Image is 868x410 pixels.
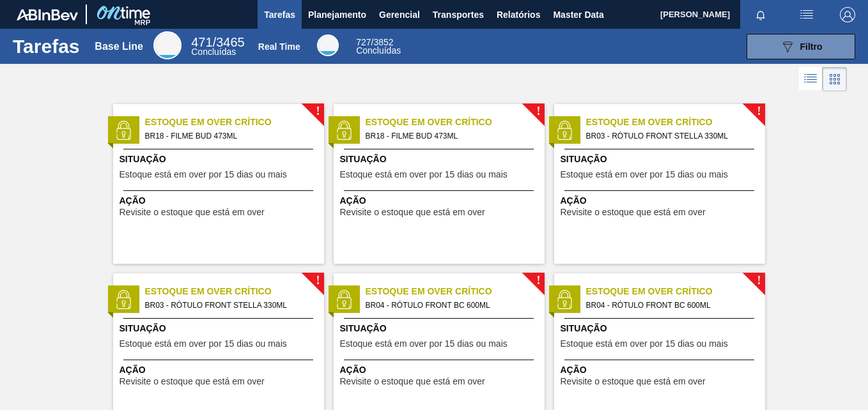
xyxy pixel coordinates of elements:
img: status [114,121,133,140]
span: Revisite o estoque que está em over [120,377,265,386]
span: / 3852 [356,37,393,47]
span: Estoque está em over por 15 dias ou mais [120,339,287,349]
span: 471 [191,35,212,49]
span: Ação [340,194,541,208]
span: Concluídas [356,45,401,56]
span: ! [757,276,761,285]
span: BR03 - RÓTULO FRONT STELLA 330ML [586,129,755,143]
span: Ação [561,363,762,377]
span: Situação [120,153,321,166]
span: BR18 - FILME BUD 473ML [366,129,534,143]
span: Ação [120,194,321,208]
span: BR18 - FILME BUD 473ML [145,129,314,143]
span: Situação [561,153,762,166]
span: Revisite o estoque que está em over [561,208,706,217]
span: Estoque está em over por 15 dias ou mais [340,339,508,349]
span: Relatórios [497,7,540,22]
button: Filtro [747,34,855,59]
span: Revisite o estoque que está em over [561,377,706,386]
div: Visão em Lista [799,67,823,91]
span: Revisite o estoque que está em over [120,208,265,217]
img: status [555,290,574,309]
div: Visão em Cards [823,67,847,91]
div: Base Line [95,41,143,52]
img: Logout [840,7,855,22]
span: Concluídas [191,47,236,57]
div: Real Time [258,42,300,52]
img: userActions [799,7,814,22]
span: BR04 - RÓTULO FRONT BC 600ML [366,298,534,312]
span: BR03 - RÓTULO FRONT STELLA 330ML [145,298,314,312]
span: Estoque em Over Crítico [366,116,545,129]
img: status [334,290,353,309]
span: ! [536,107,540,116]
span: Situação [340,322,541,335]
span: Situação [120,322,321,335]
span: Ação [340,363,541,377]
span: Planejamento [308,7,366,22]
div: Real Time [317,34,339,56]
img: status [555,121,574,140]
span: BR04 - RÓTULO FRONT BC 600ML [586,298,755,312]
span: / 3465 [191,35,244,49]
img: status [114,290,133,309]
span: Master Data [553,7,603,22]
span: Estoque em Over Crítico [586,285,765,298]
span: Tarefas [264,7,295,22]
span: Revisite o estoque que está em over [340,377,485,386]
span: ! [316,276,320,285]
span: Filtro [800,42,823,52]
span: Gerencial [379,7,420,22]
span: Estoque em Over Crítico [145,116,324,129]
div: Real Time [356,38,401,55]
span: Estoque em Over Crítico [586,116,765,129]
span: 727 [356,37,371,47]
span: Estoque em Over Crítico [366,285,545,298]
div: Base Line [191,37,244,56]
span: Situação [340,153,541,166]
span: Estoque está em over por 15 dias ou mais [340,170,508,179]
span: Estoque está em over por 15 dias ou mais [561,339,728,349]
span: Ação [120,363,321,377]
span: Ação [561,194,762,208]
span: Estoque está em over por 15 dias ou mais [561,170,728,179]
img: TNhmsLtSVTkK8tSr43FrP2fwEKptu5GPRR3wAAAABJRU5ErkJggg== [17,9,78,20]
span: ! [757,107,761,116]
h1: Tarefas [13,39,80,54]
button: Notificações [740,6,781,24]
span: ! [536,276,540,285]
span: Estoque em Over Crítico [145,285,324,298]
span: Estoque está em over por 15 dias ou mais [120,170,287,179]
span: ! [316,107,320,116]
span: Situação [561,322,762,335]
img: status [334,121,353,140]
div: Base Line [153,31,182,59]
span: Revisite o estoque que está em over [340,208,485,217]
span: Transportes [433,7,484,22]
